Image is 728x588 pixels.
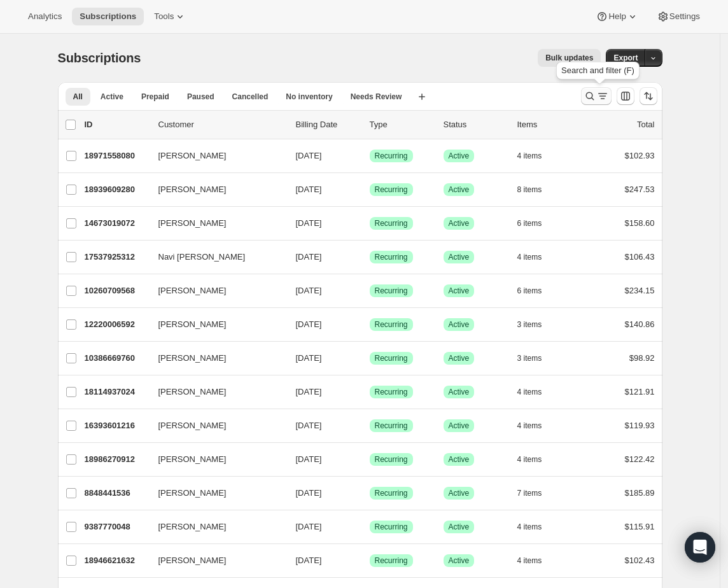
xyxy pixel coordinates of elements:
span: $102.93 [625,151,655,160]
button: Help [588,8,646,25]
span: $158.60 [625,218,655,228]
span: Navi [PERSON_NAME] [158,251,246,263]
button: 4 items [517,383,556,401]
span: 4 items [517,522,542,532]
span: Cancelled [232,92,269,102]
span: $140.86 [625,319,655,329]
span: [PERSON_NAME] [158,217,227,230]
span: 4 items [517,387,542,397]
span: [PERSON_NAME] [158,352,227,365]
span: [DATE] [296,319,322,329]
span: [DATE] [296,252,322,262]
div: 18986270912[PERSON_NAME][DATE]SuccessRecurringSuccessActive4 items$122.42 [85,451,655,468]
button: 4 items [517,518,556,536]
p: Status [444,118,507,131]
div: Items [517,118,581,131]
div: 9387770048[PERSON_NAME][DATE]SuccessRecurringSuccessActive4 items$115.91 [85,518,655,536]
span: Active [101,92,123,102]
span: $247.53 [625,185,655,194]
span: [PERSON_NAME] [158,318,227,331]
span: [PERSON_NAME] [158,521,227,533]
span: 4 items [517,252,542,262]
button: Bulk updates [538,49,601,67]
div: 12220006592[PERSON_NAME][DATE]SuccessRecurringSuccessActive3 items$140.86 [85,316,655,333]
button: 6 items [517,214,556,232]
span: [PERSON_NAME] [158,284,227,297]
p: Customer [158,118,286,131]
p: ID [85,118,148,131]
span: 8 items [517,185,542,195]
p: 18114937024 [85,386,148,398]
button: [PERSON_NAME] [151,146,278,166]
button: Search and filter results [581,87,612,105]
span: Active [449,488,470,498]
button: 8 items [517,181,556,199]
p: Total [637,118,654,131]
span: [DATE] [296,421,322,430]
span: Active [449,387,470,397]
span: $115.91 [625,522,655,531]
span: Export [613,53,638,63]
button: [PERSON_NAME] [151,314,278,335]
span: [DATE] [296,556,322,565]
span: Subscriptions [58,51,141,65]
span: 6 items [517,218,542,228]
button: Analytics [20,8,69,25]
span: Active [449,556,470,566]
span: $98.92 [629,353,655,363]
button: 7 items [517,484,556,502]
span: 7 items [517,488,542,498]
button: [PERSON_NAME] [151,281,278,301]
span: All [73,92,83,102]
div: 10260709568[PERSON_NAME][DATE]SuccessRecurringSuccessActive6 items$234.15 [85,282,655,300]
p: 18946621632 [85,554,148,567]
button: [PERSON_NAME] [151,179,278,200]
span: Recurring [375,522,408,532]
span: $106.43 [625,252,655,262]
span: Active [449,185,470,195]
span: 3 items [517,319,542,330]
span: Recurring [375,454,408,465]
div: Type [370,118,433,131]
span: Recurring [375,421,408,431]
button: 4 items [517,248,556,266]
span: Recurring [375,151,408,161]
button: [PERSON_NAME] [151,550,278,571]
p: 10386669760 [85,352,148,365]
span: [DATE] [296,454,322,464]
div: IDCustomerBilling DateTypeStatusItemsTotal [85,118,655,131]
div: 8848441536[PERSON_NAME][DATE]SuccessRecurringSuccessActive7 items$185.89 [85,484,655,502]
button: Subscriptions [72,8,144,25]
button: 4 items [517,552,556,570]
span: Recurring [375,286,408,296]
span: [DATE] [296,488,322,498]
button: Navi [PERSON_NAME] [151,247,278,267]
span: Help [608,11,626,22]
button: [PERSON_NAME] [151,449,278,470]
span: Prepaid [141,92,169,102]
span: [DATE] [296,185,322,194]
p: 10260709568 [85,284,148,297]
div: 18939609280[PERSON_NAME][DATE]SuccessRecurringSuccessActive8 items$247.53 [85,181,655,199]
button: [PERSON_NAME] [151,517,278,537]
button: 4 items [517,451,556,468]
span: 4 items [517,556,542,566]
span: [DATE] [296,522,322,531]
span: No inventory [286,92,332,102]
button: 3 items [517,316,556,333]
span: Active [449,151,470,161]
span: [DATE] [296,151,322,160]
div: 10386669760[PERSON_NAME][DATE]SuccessRecurringSuccessActive3 items$98.92 [85,349,655,367]
span: Active [449,218,470,228]
button: Customize table column order and visibility [617,87,634,105]
span: $121.91 [625,387,655,396]
span: [PERSON_NAME] [158,453,227,466]
button: [PERSON_NAME] [151,213,278,234]
button: 4 items [517,147,556,165]
span: 4 items [517,421,542,431]
span: $234.15 [625,286,655,295]
button: Tools [146,8,194,25]
p: 9387770048 [85,521,148,533]
p: 17537925312 [85,251,148,263]
p: 14673019072 [85,217,148,230]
